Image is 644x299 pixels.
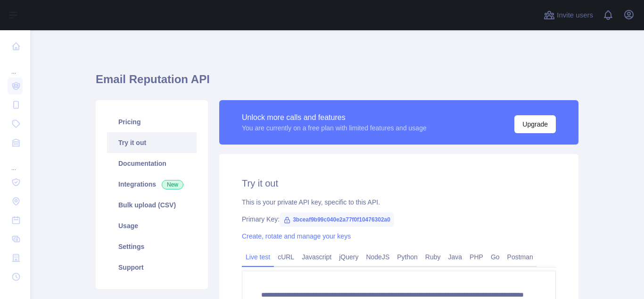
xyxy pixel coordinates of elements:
h1: Email Reputation API [96,72,578,94]
a: Usage [107,215,197,236]
a: Postman [504,249,537,265]
a: Create, rotate and manage your keys [242,232,351,240]
h2: Try it out [242,177,556,190]
span: New [162,180,183,189]
a: Java [445,249,466,265]
a: Live test [242,249,274,265]
div: This is your private API key, specific to this API. [242,197,556,207]
a: NodeJS [362,249,393,265]
a: Settings [107,236,197,257]
a: PHP [466,249,487,265]
a: cURL [274,249,298,265]
button: Invite users [542,8,595,23]
a: Go [487,249,504,265]
a: jQuery [335,249,362,265]
a: Integrations New [107,174,197,195]
span: Invite users [557,10,593,21]
div: ... [8,153,23,172]
div: ... [8,57,23,76]
div: Unlock more calls and features [242,112,427,123]
a: Bulk upload (CSV) [107,195,197,215]
a: Documentation [107,153,197,174]
a: Support [107,257,197,278]
div: You are currently on a free plan with limited features and usage [242,123,427,133]
button: Upgrade [514,115,556,133]
a: Javascript [298,249,335,265]
a: Ruby [421,249,445,265]
a: Pricing [107,111,197,132]
a: Python [393,249,421,265]
div: Primary Key: [242,214,556,224]
a: Try it out [107,132,197,153]
span: 3bceaf9b99c040e2a77f0f10476302a0 [280,213,394,227]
